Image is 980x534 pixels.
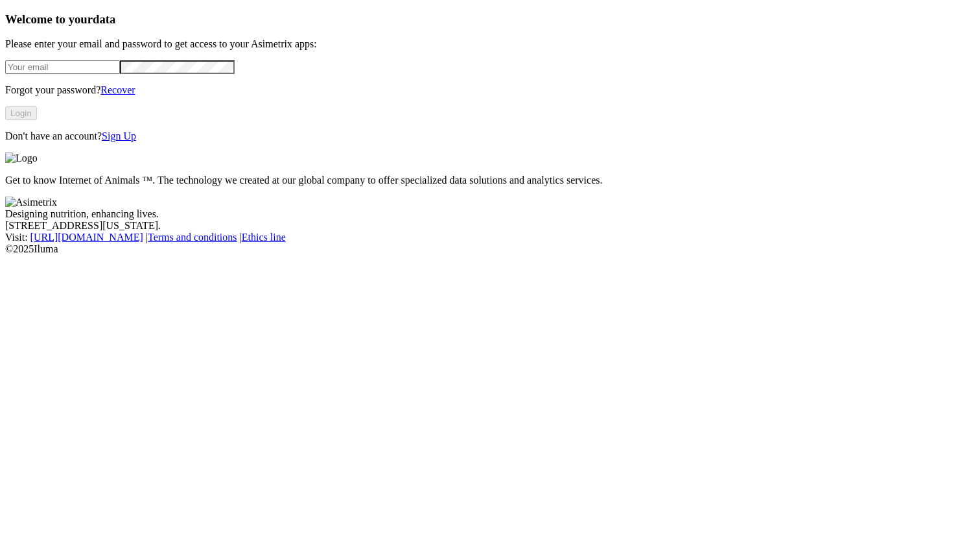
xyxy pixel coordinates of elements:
a: Sign Up [102,130,136,141]
p: Forgot your password? [5,84,975,96]
img: Logo [5,152,38,164]
h3: Welcome to your [5,12,975,27]
p: Don't have an account? [5,130,975,142]
a: Recover [100,84,135,95]
a: Ethics line [242,232,286,243]
input: Your email [5,60,120,74]
p: Get to know Internet of Animals ™. The technology we created at our global company to offer speci... [5,175,975,186]
button: Login [5,106,37,120]
div: Visit : | | [5,232,975,243]
div: Designing nutrition, enhancing lives. [5,208,975,220]
a: [URL][DOMAIN_NAME] [30,232,143,243]
div: [STREET_ADDRESS][US_STATE]. [5,220,975,232]
img: Asimetrix [5,197,57,208]
div: © 2025 Iluma [5,243,975,255]
p: Please enter your email and password to get access to your Asimetrix apps: [5,38,975,50]
a: Terms and conditions [148,232,237,243]
span: data [93,12,115,26]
